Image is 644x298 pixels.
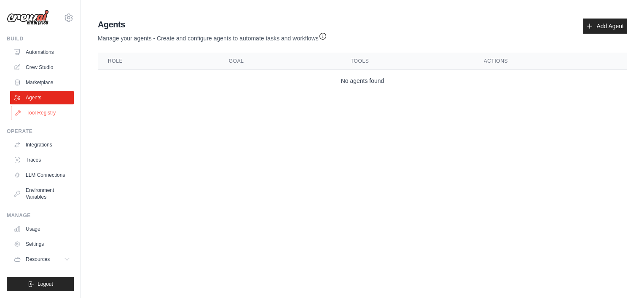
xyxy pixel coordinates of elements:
div: Operate [7,128,74,135]
th: Role [98,53,219,70]
a: Automations [10,45,74,59]
a: Add Agent [583,19,627,34]
th: Tools [341,53,474,70]
a: Crew Studio [10,61,74,74]
td: No agents found [98,70,627,92]
h2: Agents [98,19,327,30]
a: Integrations [10,138,74,152]
span: Resources [26,256,50,263]
a: Tool Registry [11,106,75,120]
div: Build [7,35,74,42]
a: Environment Variables [10,184,74,204]
p: Manage your agents - Create and configure agents to automate tasks and workflows [98,30,327,43]
a: LLM Connections [10,168,74,182]
div: Manage [7,212,74,219]
img: Logo [7,10,49,26]
button: Logout [7,277,74,291]
a: Marketplace [10,76,74,89]
a: Usage [10,222,74,236]
th: Actions [474,53,627,70]
a: Traces [10,153,74,167]
button: Resources [10,253,74,266]
a: Agents [10,91,74,104]
th: Goal [219,53,341,70]
a: Settings [10,237,74,251]
span: Logout [38,281,53,287]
